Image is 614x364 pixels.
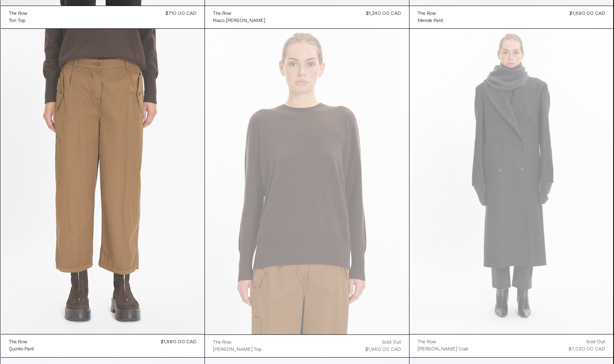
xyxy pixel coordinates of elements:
div: Mende Pant [417,18,443,24]
div: The Row [417,339,436,346]
div: Tori Top [9,18,25,24]
div: Sold out [586,338,605,346]
a: Mende Pant [417,17,443,24]
img: The Row Leilani Top [205,29,409,334]
a: The Row [213,339,261,346]
img: The Row Quinto Pant in dark sand [1,29,205,334]
img: The Row Hariet Coat [409,29,614,334]
div: $710.00 CAD [166,10,197,17]
div: Riaco [PERSON_NAME] [213,18,265,24]
div: $7,030.00 CAD [569,346,605,353]
a: [PERSON_NAME] Coat [417,346,468,353]
a: [PERSON_NAME] Top [213,346,261,353]
div: The Row [9,339,27,346]
div: The Row [417,10,436,17]
a: Tori Top [9,17,27,24]
a: The Row [213,10,265,17]
div: The Row [213,10,231,17]
div: The Row [9,10,27,17]
div: Sold out [382,339,401,346]
div: $1,340.00 CAD [366,10,401,17]
a: The Row [9,338,34,346]
a: Riaco [PERSON_NAME] [213,17,265,24]
div: $1,880.00 CAD [161,338,197,346]
a: The Row [417,338,468,346]
a: The Row [417,10,443,17]
div: $1,690.00 CAD [570,10,605,17]
a: Quinto Pant [9,346,34,353]
div: The Row [213,339,231,346]
a: The Row [9,10,27,17]
div: [PERSON_NAME] Top [213,346,261,353]
div: $1,960.00 CAD [365,346,401,353]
